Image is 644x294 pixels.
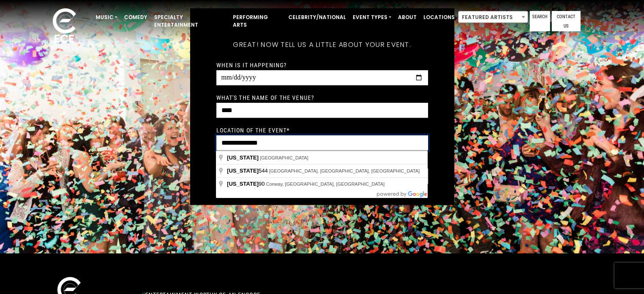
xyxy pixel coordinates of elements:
a: Performing Arts [229,10,285,32]
span: 544 [227,168,269,174]
span: Featured Artists [459,11,528,23]
span: [US_STATE] [227,154,259,161]
label: What's the name of the venue? [216,93,314,101]
a: About [395,10,420,25]
label: Location of the event [216,126,290,134]
span: Conway, [GEOGRAPHIC_DATA], [GEOGRAPHIC_DATA] [266,181,384,187]
a: Comedy [121,10,151,25]
a: Contact Us [552,11,580,31]
span: [GEOGRAPHIC_DATA] [260,155,309,160]
span: [US_STATE] [227,168,259,174]
img: ece_new_logo_whitev2-1.png [43,6,86,47]
span: [US_STATE] [227,181,259,187]
a: Celebrity/National [285,10,349,25]
a: Locations [420,10,458,25]
a: Event Types [349,10,395,25]
a: Specialty Entertainment [151,10,229,32]
span: [GEOGRAPHIC_DATA], [GEOGRAPHIC_DATA], [GEOGRAPHIC_DATA] [269,168,420,173]
label: When is it happening? [216,61,287,69]
a: Search [530,11,550,31]
a: Music [92,10,121,25]
span: 90 [227,181,266,187]
span: Featured Artists [458,11,528,23]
